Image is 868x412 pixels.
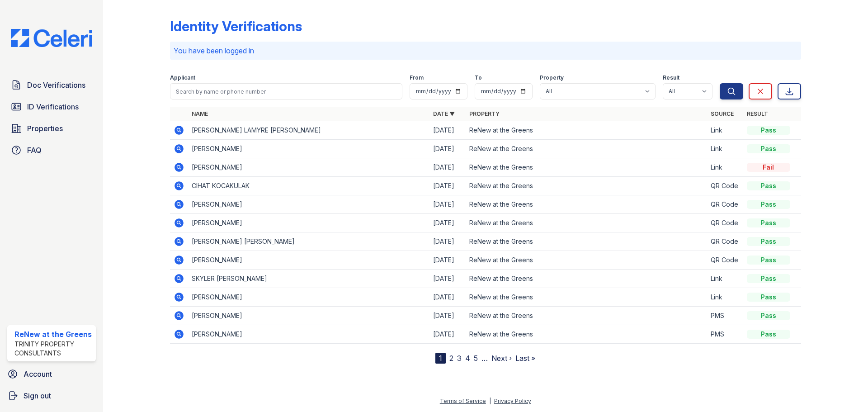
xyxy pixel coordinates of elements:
td: [DATE] [429,251,466,270]
div: Pass [747,293,790,302]
td: ReNew at the Greens [466,195,707,214]
td: QR Code [707,251,743,270]
td: [DATE] [429,121,466,140]
td: ReNew at the Greens [466,158,707,177]
div: Fail [747,163,790,172]
img: CE_Logo_Blue-a8612792a0a2168367f1c8372b55b34899dd931a85d93a1a3d3e32e68fde9ad4.png [4,29,99,47]
div: Pass [747,218,790,227]
input: Search by name or phone number [170,83,402,99]
td: Link [707,158,743,177]
div: | [489,398,491,404]
td: ReNew at the Greens [466,121,707,140]
td: [PERSON_NAME] [188,140,429,158]
td: ReNew at the Greens [466,214,707,232]
td: [DATE] [429,195,466,214]
td: Link [707,140,743,158]
div: Pass [747,181,790,190]
span: Sign out [24,390,51,401]
div: Pass [747,144,790,153]
div: Pass [747,330,790,339]
td: ReNew at the Greens [466,270,707,288]
td: QR Code [707,214,743,232]
td: [PERSON_NAME] [188,158,429,177]
td: ReNew at the Greens [466,251,707,270]
span: Doc Verifications [27,80,85,90]
a: 4 [465,354,470,363]
td: ReNew at the Greens [466,288,707,307]
td: QR Code [707,177,743,195]
div: ReNew at the Greens [14,329,92,340]
span: Properties [27,123,63,134]
td: QR Code [707,232,743,251]
a: 2 [449,354,453,363]
span: FAQ [27,145,42,156]
td: [PERSON_NAME] LAMYRE [PERSON_NAME] [188,121,429,140]
p: You have been logged in [174,45,797,56]
div: Pass [747,126,790,135]
td: [PERSON_NAME] [188,195,429,214]
td: [DATE] [429,288,466,307]
div: Pass [747,256,790,265]
td: ReNew at the Greens [466,232,707,251]
td: QR Code [707,195,743,214]
td: [PERSON_NAME] [188,251,429,270]
td: [DATE] [429,270,466,288]
label: Property [540,74,564,81]
td: [DATE] [429,177,466,195]
td: [PERSON_NAME] [188,307,429,325]
a: Privacy Policy [494,398,531,404]
td: [DATE] [429,214,466,232]
a: FAQ [7,141,96,159]
label: From [410,74,424,81]
td: [DATE] [429,232,466,251]
td: PMS [707,307,743,325]
td: [DATE] [429,158,466,177]
td: Link [707,288,743,307]
label: Result [663,74,679,81]
label: Applicant [170,74,195,81]
div: Identity Verifications [170,18,302,34]
a: Last » [515,354,535,363]
td: ReNew at the Greens [466,140,707,158]
a: ID Verifications [7,98,96,116]
td: [PERSON_NAME] [PERSON_NAME] [188,232,429,251]
div: Pass [747,311,790,320]
a: Next › [491,354,512,363]
td: Link [707,121,743,140]
a: Result [747,110,768,117]
a: Account [4,365,99,383]
td: ReNew at the Greens [466,177,707,195]
div: 1 [435,353,446,364]
a: 3 [457,354,462,363]
td: Link [707,270,743,288]
td: ReNew at the Greens [466,325,707,344]
td: [PERSON_NAME] [188,325,429,344]
a: Property [469,110,500,117]
span: ID Verifications [27,101,79,112]
a: Terms of Service [440,398,486,404]
td: PMS [707,325,743,344]
a: Name [192,110,208,117]
label: To [475,74,482,81]
td: ReNew at the Greens [466,307,707,325]
a: Doc Verifications [7,76,96,94]
a: Date ▼ [433,110,455,117]
td: [DATE] [429,140,466,158]
div: Pass [747,274,790,283]
div: Pass [747,237,790,246]
a: Properties [7,119,96,137]
td: [PERSON_NAME] [188,288,429,307]
span: … [481,353,488,364]
a: 5 [474,354,478,363]
td: [DATE] [429,307,466,325]
a: Sign out [4,387,99,405]
div: Trinity Property Consultants [14,340,92,358]
td: SKYLER [PERSON_NAME] [188,270,429,288]
td: CIHAT KOCAKULAK [188,177,429,195]
span: Account [24,369,52,379]
div: Pass [747,200,790,209]
a: Source [711,110,734,117]
td: [DATE] [429,325,466,344]
td: [PERSON_NAME] [188,214,429,232]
